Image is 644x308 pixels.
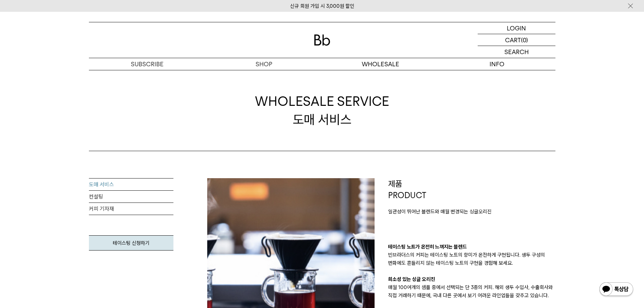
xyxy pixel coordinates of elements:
span: WHOLESALE SERVICE [255,92,389,110]
p: LOGIN [507,22,526,34]
img: 로고 [314,34,330,46]
p: 테이스팅 노트가 온전히 느껴지는 블렌드 [388,243,555,251]
p: 매월 100여개의 샘플 중에서 선택되는 단 3종의 커피. 해외 생두 수입사, 수출회사와 직접 거래하기 때문에, 국내 다른 곳에서 보기 어려운 라인업들을 갖추고 있습니다. [388,283,555,300]
div: 도매 서비스 [255,92,389,128]
p: 일관성이 뛰어난 블렌드와 매월 변경되는 싱글오리진 [388,208,555,216]
p: SEARCH [504,46,529,58]
p: (0) [521,34,528,46]
a: SHOP [206,58,322,70]
a: 신규 회원 가입 시 3,000원 할인 [290,3,354,9]
img: 카카오톡 채널 1:1 채팅 버튼 [599,282,634,298]
a: LOGIN [478,22,555,34]
p: WHOLESALE [322,58,439,70]
a: SUBSCRIBE [89,58,206,70]
a: CART (0) [478,34,555,46]
p: CART [505,34,521,46]
p: INFO [439,58,555,70]
p: 제품 PRODUCT [388,178,555,201]
a: 도매 서비스 [89,179,173,191]
p: 빈브라더스의 커피는 테이스팅 노트의 향미가 온전하게 구현됩니다. 생두 구성의 변화에도 흔들리지 않는 테이스팅 노트의 구현을 경험해 보세요. [388,251,555,267]
p: 희소성 있는 싱글 오리진 [388,275,555,283]
a: 컨설팅 [89,191,173,203]
a: 테이스팅 신청하기 [89,235,173,251]
a: 커피 기자재 [89,203,173,215]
